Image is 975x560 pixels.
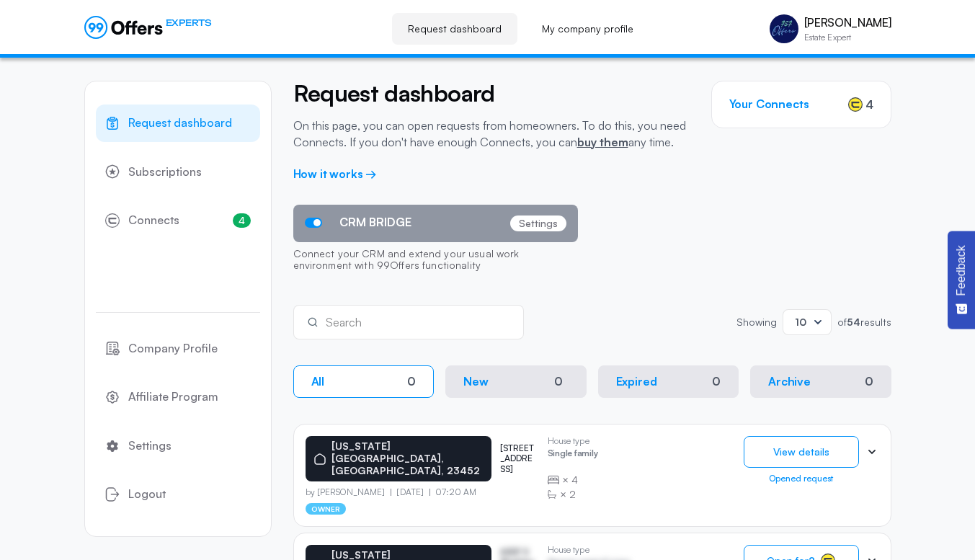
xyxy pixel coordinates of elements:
a: Connects4 [96,202,260,239]
span: 4 [865,96,873,113]
a: EXPERTS [84,16,212,39]
button: Feedback - Show survey [948,231,975,329]
p: House type [548,436,598,446]
span: 4 [571,473,578,487]
p: [PERSON_NAME] [804,16,891,30]
strong: 54 [847,316,860,328]
button: Archive0 [750,365,891,398]
span: 4 [233,213,251,228]
span: 10 [795,316,806,328]
h3: Your Connects [729,97,809,111]
button: View details [744,436,859,468]
div: Opened request [744,474,859,484]
p: of results [837,317,891,327]
button: All0 [293,365,435,398]
p: Archive [768,375,811,388]
a: My company profile [526,13,649,45]
span: Logout [128,485,166,504]
button: Expired0 [598,365,739,398]
p: On this page, you can open requests from homeowners. To do this, you need Connects. If you don't ... [293,117,690,150]
p: owner [306,503,347,515]
span: Settings [128,437,172,455]
p: All [311,375,325,388]
p: [STREET_ADDRESS] [500,443,536,474]
div: × [548,473,598,487]
p: [US_STATE][GEOGRAPHIC_DATA], [GEOGRAPHIC_DATA], 23452 [331,440,483,476]
a: Settings [96,427,260,465]
a: buy them [577,135,628,149]
p: Single family [548,448,598,462]
div: 0 [548,373,569,390]
p: by [PERSON_NAME] [306,487,391,497]
p: 07:20 AM [429,487,476,497]
span: Company Profile [128,339,218,358]
div: 0 [865,375,873,388]
span: Subscriptions [128,163,202,182]
p: House type [548,545,631,555]
img: Vincent Talerico [770,14,798,43]
span: Request dashboard [128,114,232,133]
div: × [548,487,598,502]
p: [DATE] [391,487,429,497]
a: Request dashboard [96,105,260,142]
h2: Request dashboard [293,81,690,106]
p: Expired [616,375,657,388]
iframe: Tidio Chat [901,456,969,524]
button: Logout [96,476,260,513]
span: Feedback [955,245,968,295]
p: Connect your CRM and extend your usual work environment with 99Offers functionality [293,242,578,280]
a: How it works → [293,166,378,181]
a: Subscriptions [96,154,260,191]
p: New [463,375,489,388]
a: Request dashboard [392,13,517,45]
p: Estate Expert [804,33,891,42]
a: Company Profile [96,330,260,368]
a: Affiliate Program [96,378,260,416]
p: Showing [736,317,777,327]
p: Settings [510,215,566,231]
span: Affiliate Program [128,388,218,406]
span: EXPERTS [166,16,212,30]
span: 2 [569,487,576,502]
div: 0 [712,375,721,388]
div: 0 [407,375,416,388]
span: Connects [128,211,179,230]
button: New0 [445,365,587,398]
span: CRM BRIDGE [339,215,411,229]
